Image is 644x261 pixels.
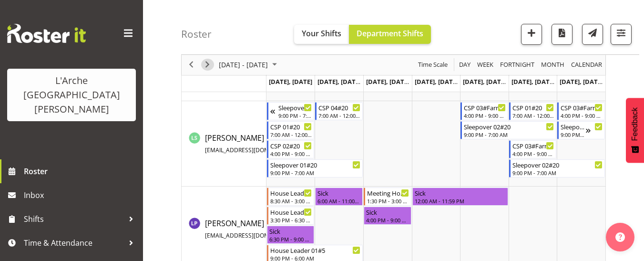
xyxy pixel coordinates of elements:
div: Sleepover 01#20 [270,160,360,169]
button: Department Shifts [349,25,431,44]
div: House Leader 01#5 [270,207,312,217]
span: Week [476,59,494,71]
div: Leanne Smith"s event - CSP 02#20 Begin From Monday, September 15, 2025 at 4:00:00 PM GMT+12:00 En... [267,140,315,158]
button: Time Scale [417,59,450,71]
div: Meeting House Leader 01#05 [367,188,409,198]
span: [DATE], [DATE] [560,77,603,86]
div: Sleepover 02#20 [561,122,586,131]
div: Sick [415,188,506,198]
div: CSP 01#20 [512,103,554,112]
div: 6:30 PM - 9:00 PM [269,235,312,243]
span: [EMAIL_ADDRESS][DOMAIN_NAME] [205,231,300,240]
a: [PERSON_NAME][EMAIL_ADDRESS][DOMAIN_NAME] [205,132,338,155]
span: Department Shifts [357,28,423,39]
span: Fortnight [499,59,535,71]
div: Leanne Smith"s event - CSP 03#Farm Begin From Friday, September 19, 2025 at 4:00:00 PM GMT+12:00 ... [460,102,508,120]
span: [PERSON_NAME] [205,133,338,155]
span: Inbox [24,188,138,202]
img: Rosterit website logo [7,24,86,43]
div: 12:00 AM - 11:59 PM [415,197,506,205]
div: 9:00 PM - 7:00 AM [278,112,312,119]
button: Next [201,59,214,71]
span: [PERSON_NAME] [205,218,338,240]
button: Feedback - Show survey [626,98,644,163]
span: Feedback [631,107,639,141]
button: Send a list of all shifts for the selected filtered period to all rostered employees. [582,24,603,45]
button: Your Shifts [294,25,349,44]
div: CSP 03#Farm [464,103,506,112]
div: Sick [317,188,360,198]
button: Add a new shift [521,24,542,45]
div: Lydia Peters"s event - Sick Begin From Wednesday, September 17, 2025 at 4:00:00 PM GMT+12:00 Ends... [364,207,411,225]
div: next period [199,55,215,75]
div: House Leader 01#5 [270,245,360,255]
div: 7:00 AM - 12:00 PM [270,131,312,138]
div: Lydia Peters"s event - House Leader 01#5 Begin From Monday, September 15, 2025 at 3:30:00 PM GMT+... [267,207,315,225]
button: Timeline Week [476,59,495,71]
div: CSP 04#20 [318,103,360,112]
span: Roster [24,164,138,178]
span: Time Scale [417,59,449,71]
div: 7:00 AM - 12:00 PM [318,112,360,119]
div: Leanne Smith"s event - CSP 04#20 Begin From Tuesday, September 16, 2025 at 7:00:00 AM GMT+12:00 E... [315,102,363,120]
div: 4:00 PM - 9:00 PM [366,216,409,224]
div: CSP 03#Farm [561,103,603,112]
span: [DATE], [DATE] [366,77,409,86]
span: [DATE], [DATE] [269,77,312,86]
button: Fortnight [499,59,536,71]
div: Leanne Smith"s event - CSP 01#20 Begin From Monday, September 15, 2025 at 7:00:00 AM GMT+12:00 En... [267,121,315,139]
div: 8:30 AM - 3:00 PM [270,197,312,205]
div: Sick [366,207,409,217]
div: Leanne Smith"s event - CSP 03#Farm Begin From Sunday, September 21, 2025 at 4:00:00 PM GMT+12:00 ... [557,102,605,120]
button: Month [570,59,604,71]
h4: Roster [181,29,212,40]
div: September 15 - 21, 2025 [215,55,283,75]
div: 9:00 PM - 7:00 AM [512,169,603,177]
div: 7:00 AM - 12:00 PM [512,112,554,119]
span: [EMAIL_ADDRESS][DOMAIN_NAME] [205,146,300,154]
div: 4:00 PM - 9:00 PM [561,112,603,119]
div: Leanne Smith"s event - Sleepover 02#20 Begin From Saturday, September 20, 2025 at 9:00:00 PM GMT+... [509,159,605,177]
span: Shifts [24,212,124,226]
div: 9:00 PM - 7:00 AM [464,131,554,138]
button: September 2025 [217,59,281,71]
div: CSP 01#20 [270,122,312,131]
div: 4:00 PM - 9:00 PM [270,150,312,157]
div: L'Arche [GEOGRAPHIC_DATA][PERSON_NAME] [17,73,126,116]
span: Time & Attendance [24,236,124,250]
div: Leanne Smith"s event - Sleepover 02#20 Begin From Sunday, September 14, 2025 at 9:00:00 PM GMT+12... [267,102,315,120]
span: Day [458,59,471,71]
span: Your Shifts [302,28,341,39]
div: CSP 02#20 [270,141,312,150]
div: Sick [269,226,312,236]
button: Timeline Month [540,59,566,71]
div: Leanne Smith"s event - Sleepover 02#20 Begin From Friday, September 19, 2025 at 9:00:00 PM GMT+12... [460,121,556,139]
div: Sleepover 02#20 [464,122,554,131]
div: Leanne Smith"s event - Sleepover 01#20 Begin From Monday, September 15, 2025 at 9:00:00 PM GMT+12... [267,159,363,177]
div: 9:00 PM - 7:00 AM [561,131,586,138]
button: Download a PDF of the roster according to the set date range. [552,24,572,45]
div: Sleepover 02#20 [278,103,312,112]
span: calendar [570,59,603,71]
span: [DATE], [DATE] [415,77,458,86]
span: [DATE], [DATE] [511,77,555,86]
span: [DATE] - [DATE] [218,59,269,71]
div: 4:00 PM - 9:00 PM [512,150,554,157]
div: 4:00 PM - 9:00 PM [464,112,506,119]
span: [DATE], [DATE] [463,77,506,86]
div: 9:00 PM - 7:00 AM [270,169,360,177]
div: Leanne Smith"s event - Sleepover 02#20 Begin From Sunday, September 21, 2025 at 9:00:00 PM GMT+12... [557,121,605,139]
div: House Leader 01#5 [270,188,312,198]
div: previous period [183,55,199,75]
div: Lydia Peters"s event - Sick Begin From Tuesday, September 16, 2025 at 6:00:00 AM GMT+12:00 Ends A... [315,188,363,206]
div: Lydia Peters"s event - Sick Begin From Monday, September 15, 2025 at 6:30:00 PM GMT+12:00 Ends At... [267,226,315,244]
button: Timeline Day [458,59,472,71]
div: 3:30 PM - 6:30 PM [270,216,312,224]
div: Sleepover 02#20 [512,160,603,169]
span: Month [540,59,565,71]
div: Lydia Peters"s event - Sick Begin From Thursday, September 18, 2025 at 12:00:00 AM GMT+12:00 Ends... [412,188,508,206]
a: [PERSON_NAME][EMAIL_ADDRESS][DOMAIN_NAME] [205,218,338,240]
button: Previous [185,59,198,71]
div: 6:00 AM - 11:00 AM [317,197,360,205]
div: CSP 03#Farm [512,141,554,150]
